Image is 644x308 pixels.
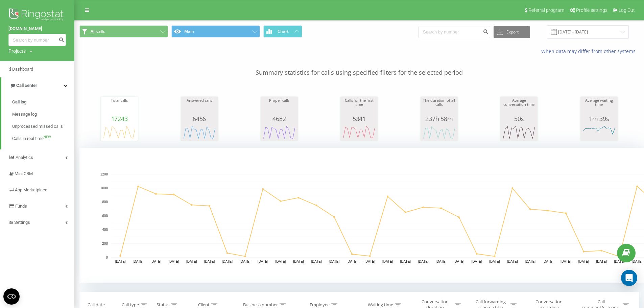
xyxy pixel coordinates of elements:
[151,260,162,263] text: [DATE]
[454,260,464,263] text: [DATE]
[560,260,571,263] text: [DATE]
[347,260,357,263] text: [DATE]
[16,155,33,160] span: Analytics
[614,260,625,263] text: [DATE]
[258,260,268,263] text: [DATE]
[368,302,393,308] div: Waiting time
[382,260,393,263] text: [DATE]
[133,260,144,263] text: [DATE]
[525,260,536,263] text: [DATE]
[8,34,66,46] input: Search by number
[8,7,66,24] img: Ringostat logo
[263,25,302,38] button: Chart
[621,270,637,286] div: Open Intercom Messenger
[262,98,296,115] div: Proper calls
[79,55,639,77] p: Summary statistics for calls using specified filters for the selected period
[502,122,536,142] svg: A chart.
[3,288,20,305] button: Open CMP widget
[222,260,233,263] text: [DATE]
[502,98,536,115] div: Average conversation time
[471,260,482,263] text: [DATE]
[422,98,456,115] div: The duration of all calls
[12,123,63,130] span: Unprocessed missed calls
[262,115,296,122] div: 4682
[582,115,616,122] div: 1m 39s
[8,48,26,54] div: Projects
[16,83,37,88] span: Call center
[183,98,216,115] div: Answered calls
[91,29,105,34] span: All calls
[186,260,197,263] text: [DATE]
[276,260,286,263] text: [DATE]
[342,115,376,122] div: 5341
[8,25,66,32] a: [DOMAIN_NAME]
[632,260,643,263] text: [DATE]
[400,260,411,263] text: [DATE]
[15,204,27,209] span: Funds
[102,228,108,232] text: 400
[278,29,289,34] span: Chart
[171,25,260,38] button: Main
[14,220,30,225] span: Settings
[576,7,607,13] span: Profile settings
[102,115,136,122] div: 17243
[12,99,26,105] span: Call log
[100,172,108,176] text: 1200
[418,260,429,263] text: [DATE]
[15,187,47,192] span: App Marketplace
[578,260,589,263] text: [DATE]
[619,7,635,13] span: Log Out
[12,133,74,145] a: Calls in real timeNEW
[12,67,33,72] span: Dashboard
[102,200,108,204] text: 800
[582,122,616,142] svg: A chart.
[543,260,553,263] text: [DATE]
[88,302,105,308] div: Call date
[102,122,136,142] svg: A chart.
[183,115,216,122] div: 6456
[342,98,376,115] div: Calls for the first time
[502,115,536,122] div: 50s
[100,186,108,190] text: 1000
[157,302,169,308] div: Status
[507,260,518,263] text: [DATE]
[528,7,564,13] span: Referral program
[243,302,278,308] div: Business number
[240,260,251,263] text: [DATE]
[342,122,376,142] svg: A chart.
[102,214,108,218] text: 600
[106,256,108,259] text: 0
[310,302,330,308] div: Employee
[596,260,607,263] text: [DATE]
[311,260,322,263] text: [DATE]
[582,98,616,115] div: Average waiting time
[262,122,296,142] svg: A chart.
[489,260,500,263] text: [DATE]
[12,111,37,118] span: Message log
[364,260,375,263] text: [DATE]
[12,135,44,142] span: Calls in real time
[168,260,179,263] text: [DATE]
[102,242,108,245] text: 200
[541,48,639,54] a: When data may differ from other systems
[102,98,136,115] div: Total calls
[15,171,33,176] span: Mini CRM
[1,77,74,94] a: Call center
[494,26,530,38] button: Export
[12,96,74,108] a: Call log
[204,260,215,263] text: [DATE]
[122,302,139,308] div: Call type
[422,115,456,122] div: 237h 58m
[419,26,490,38] input: Search by number
[422,122,456,142] svg: A chart.
[329,260,340,263] text: [DATE]
[12,108,74,120] a: Message log
[183,122,216,142] svg: A chart.
[115,260,126,263] text: [DATE]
